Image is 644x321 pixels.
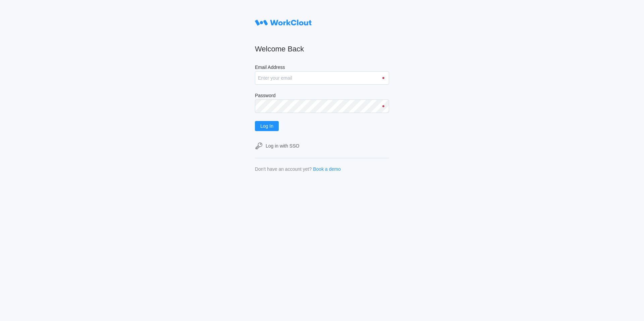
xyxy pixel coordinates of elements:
span: Log In [260,124,273,128]
div: Don't have an account yet? [255,166,312,172]
a: Book a demo [313,166,341,172]
div: Log in with SSO [266,143,299,149]
h2: Welcome Back [255,44,389,54]
label: Email Address [255,65,389,71]
input: Enter your email [255,71,389,85]
a: Log in with SSO [255,142,389,150]
button: Log In [255,121,279,131]
label: Password [255,93,389,99]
